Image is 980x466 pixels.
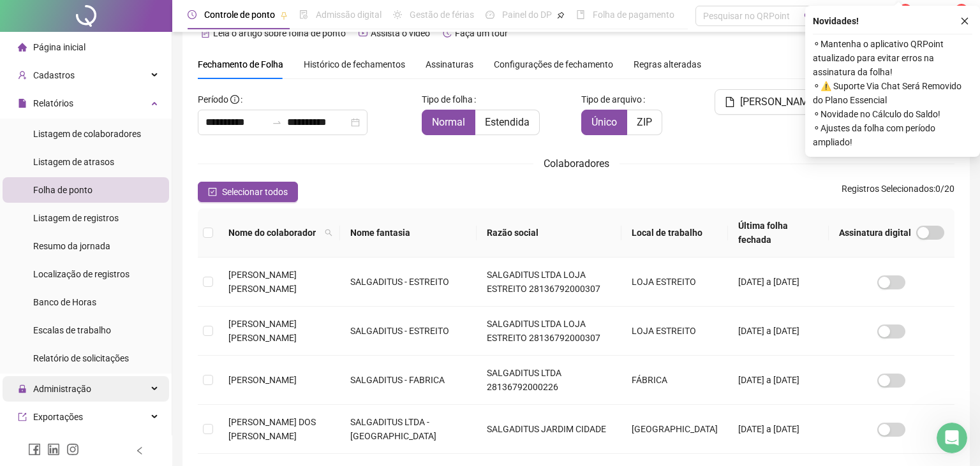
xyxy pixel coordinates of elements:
td: SALGADITUS LTDA LOJA ESTREITO 28136792000307 [477,307,621,356]
span: search [322,223,335,242]
span: Faça um tour [455,28,508,38]
span: ⚬ Ajustes da folha com período ampliado! [813,121,972,149]
span: Nome do colaborador [228,226,320,240]
span: lock [18,384,27,393]
span: Relatório de solicitações [33,353,129,363]
th: Última folha fechada [728,208,829,258]
span: file [18,99,27,108]
th: Razão social [477,208,621,258]
span: ZIP [637,116,652,128]
span: Listagem de registros [33,213,119,223]
span: Relatórios [33,98,73,108]
span: Admissão digital [316,10,382,20]
span: dashboard [486,10,494,19]
span: Assinaturas [426,60,473,69]
span: Único [591,116,617,128]
iframe: Intercom live chat [937,423,967,453]
span: to [272,117,282,127]
span: search [325,229,332,237]
span: clock-circle [188,10,197,19]
span: Escalas de trabalho [33,325,111,335]
span: Estendida [485,116,530,128]
span: Localização de registros [33,269,130,279]
span: swap-right [272,117,282,127]
span: Novidades ! [813,14,859,28]
span: Folha de ponto [33,185,93,195]
span: linkedin [47,443,60,456]
button: [PERSON_NAME] [715,89,827,115]
td: SALGADITUS LTDA LOJA ESTREITO 28136792000307 [477,258,621,307]
span: Listagem de atrasos [33,157,114,167]
span: Registros Selecionados [842,184,933,194]
span: Folha de pagamento [593,10,674,20]
span: Assinatura digital [839,226,911,240]
span: check-square [208,187,217,196]
span: home [18,43,27,52]
sup: 1 [899,4,912,17]
span: [PERSON_NAME] [PERSON_NAME] [228,319,297,343]
span: Gestão de férias [410,10,474,20]
span: Resumo da jornada [33,241,110,251]
span: [PERSON_NAME] [228,375,297,385]
span: Selecionar todos [222,185,288,199]
th: Local de trabalho [621,208,728,258]
td: SALGADITUS - ESTREITO [340,258,477,307]
span: instagram [66,443,79,456]
span: Período [198,94,228,105]
button: Selecionar todos [198,182,298,202]
span: Cadastros [33,70,75,80]
span: pushpin [280,11,288,19]
span: : 0 / 20 [842,182,954,202]
span: Regras alteradas [634,60,701,69]
span: left [135,446,144,455]
td: LOJA ESTREITO [621,258,728,307]
span: Assista o vídeo [371,28,430,38]
span: Tipo de folha [422,92,473,106]
span: Administração [33,384,91,394]
span: Fechamento de Folha [198,59,283,69]
span: file-text [201,29,210,38]
span: export [18,412,27,421]
span: youtube [359,29,367,38]
td: SALGADITUS LTDA 28136792000226 [477,356,621,405]
td: LOJA ESTREITO [621,307,728,356]
td: [DATE] a [DATE] [728,405,829,454]
td: [DATE] a [DATE] [728,356,829,405]
span: Listagem de colaboradores [33,129,141,139]
span: file [725,97,735,107]
span: Tipo de arquivo [581,92,642,106]
span: book [576,10,585,19]
span: Painel do DP [502,10,552,20]
span: pushpin [557,11,565,19]
span: Histórico de fechamentos [304,59,405,69]
span: Página inicial [33,42,85,52]
td: SALGADITUS - ESTREITO [340,307,477,356]
span: search [804,11,813,21]
td: SALGADITUS - FABRICA [340,356,477,405]
span: facebook [28,443,41,456]
span: sun [393,10,402,19]
span: Colaboradores [544,157,609,170]
span: [PERSON_NAME] DOS [PERSON_NAME] [228,417,316,441]
td: [DATE] a [DATE] [728,258,829,307]
td: [DATE] a [DATE] [728,307,829,356]
td: FÁBRICA [621,356,728,405]
td: [GEOGRAPHIC_DATA] [621,405,728,454]
span: info-circle [230,95,239,104]
span: Normal [432,116,465,128]
span: Leia o artigo sobre folha de ponto [213,28,346,38]
sup: Atualize o seu contato no menu Meus Dados [955,4,968,17]
td: SALGADITUS JARDIM CIDADE [477,405,621,454]
span: Banco de Horas [33,297,96,307]
span: Configurações de fechamento [494,60,613,69]
span: close [960,17,969,25]
td: SALGADITUS LTDA - [GEOGRAPHIC_DATA] [340,405,477,454]
th: Nome fantasia [340,208,477,258]
span: [PERSON_NAME] [740,94,817,110]
span: history [443,29,452,38]
span: user-add [18,71,27,80]
span: ⚬ Mantenha o aplicativo QRPoint atualizado para evitar erros na assinatura da folha! [813,37,972,79]
span: Exportações [33,412,83,422]
span: ⚬ Novidade no Cálculo do Saldo! [813,107,972,121]
span: [PERSON_NAME] [PERSON_NAME] [228,270,297,294]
